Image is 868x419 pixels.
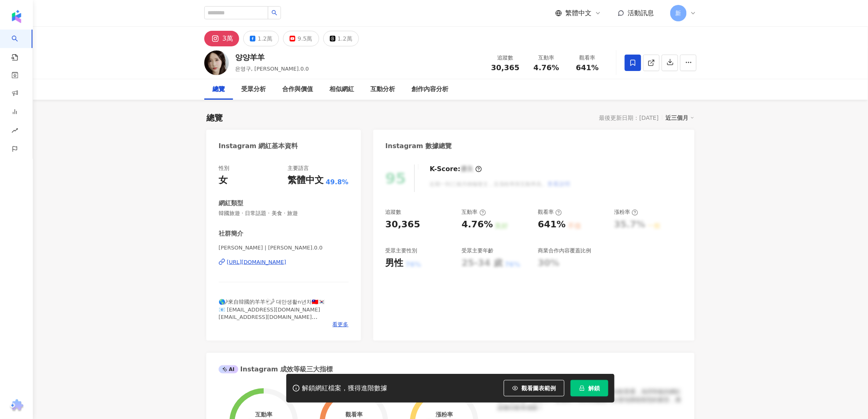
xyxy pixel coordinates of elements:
[491,63,519,72] span: 30,365
[579,385,585,391] span: lock
[386,247,418,254] div: 受眾主要性別
[534,64,559,72] span: 4.76%
[219,210,349,217] span: 韓國旅遊 · 日常話題 · 美食 · 旅遊
[326,178,349,187] span: 49.8%
[219,229,243,238] div: 社群簡介
[258,33,272,44] div: 1.2萬
[588,385,600,392] span: 解鎖
[11,30,28,62] a: search
[571,380,608,396] button: 解鎖
[283,31,319,46] button: 9.5萬
[565,9,592,18] span: 繁體中文
[572,54,603,62] div: 觀看率
[666,112,694,123] div: 近三個月
[282,85,313,94] div: 合作與價值
[219,365,333,374] div: Instagram 成效等級三大指標
[9,399,25,412] img: chrome extension
[436,411,453,418] div: 漲粉率
[461,208,486,216] div: 互動率
[430,165,482,174] div: K-Score :
[329,85,354,94] div: 相似網紅
[219,142,298,151] div: Instagram 網紅基本資料
[219,165,229,172] div: 性別
[345,411,363,418] div: 觀看率
[614,208,638,216] div: 漲粉率
[241,85,266,94] div: 受眾分析
[272,10,277,16] span: search
[323,31,359,46] button: 1.2萬
[599,114,659,121] div: 最後更新日期：[DATE]
[222,33,233,44] div: 3萬
[538,208,562,216] div: 觀看率
[235,66,309,72] span: 은영구, [PERSON_NAME].0.0
[386,208,402,216] div: 追蹤數
[461,247,493,254] div: 受眾主要年齡
[206,112,223,124] div: 總覽
[538,218,566,231] div: 641%
[461,218,493,231] div: 4.76%
[531,54,562,62] div: 互動率
[219,244,349,252] span: [PERSON_NAME] | [PERSON_NAME].0.0
[576,64,599,72] span: 641%
[490,54,521,62] div: 追蹤數
[538,247,591,254] div: 商業合作內容覆蓋比例
[333,321,349,328] span: 看更多
[386,218,420,231] div: 30,365
[521,385,556,392] span: 觀看圖表範例
[212,85,225,94] div: 總覽
[227,259,286,266] div: [URL][DOMAIN_NAME]
[386,257,404,270] div: 男性
[504,380,564,396] button: 觀看圖表範例
[255,411,272,418] div: 互動率
[386,142,452,151] div: Instagram 數據總覽
[204,31,239,46] button: 3萬
[338,33,352,44] div: 1.2萬
[288,174,324,187] div: 繁體中文
[219,199,243,208] div: 網紅類型
[302,384,387,393] div: 解鎖網紅檔案，獲得進階數據
[243,31,279,46] button: 1.2萬
[370,85,395,94] div: 互動分析
[219,259,349,266] a: [URL][DOMAIN_NAME]
[11,122,18,141] span: rise
[219,365,238,373] div: AI
[204,50,229,75] img: KOL Avatar
[288,165,309,172] div: 主要語言
[10,10,23,23] img: logo icon
[297,33,312,44] div: 9.5萬
[628,9,654,17] span: 活動訊息
[219,174,228,187] div: 女
[411,85,448,94] div: 創作內容分析
[676,9,681,18] span: 新
[235,52,309,62] div: 양양羊羊
[219,299,325,335] span: 🌎˚༘來自韓國的羊羊🐑˚༘ 대만생활n년차🇹🇼🇰🇷 📧 [EMAIL_ADDRESS][DOMAIN_NAME] [EMAIL_ADDRESS][DOMAIN_NAME] 𝗬𝗼𝘂𝘁𝘂𝗯𝗲 📹☆₊...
